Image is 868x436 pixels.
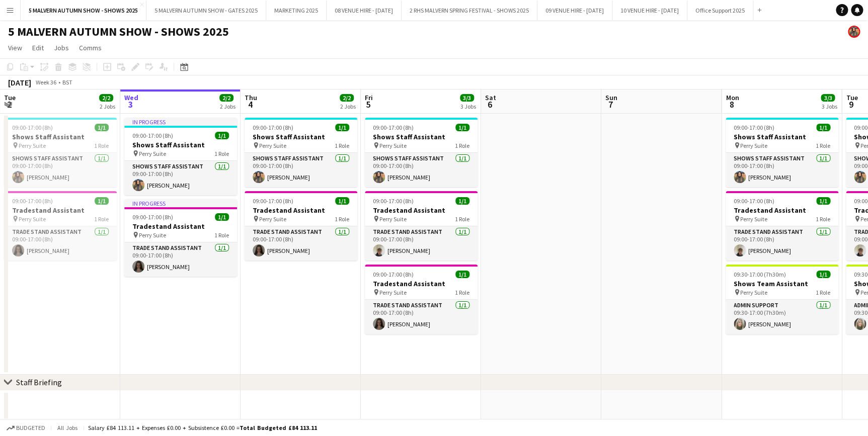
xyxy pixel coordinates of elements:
span: 1 Role [214,231,229,239]
app-card-role: Shows Staff Assistant1/109:00-17:00 (8h)[PERSON_NAME] [365,153,478,187]
span: 09:00-17:00 (8h) [253,124,293,131]
app-job-card: 09:00-17:00 (8h)1/1Tradestand Assistant Perry Suite1 RoleTrade Stand Assistant1/109:00-17:00 (8h)... [365,191,478,260]
a: Edit [28,41,48,54]
span: 1/1 [455,197,469,205]
div: In progress [124,199,237,207]
app-job-card: In progress09:00-17:00 (8h)1/1Shows Staff Assistant Perry Suite1 RoleShows Staff Assistant1/109:0... [124,118,237,195]
span: 1 Role [335,215,349,223]
app-job-card: 09:00-17:00 (8h)1/1Shows Staff Assistant Perry Suite1 RoleShows Staff Assistant1/109:00-17:00 (8h... [365,118,478,187]
h3: Tradestand Assistant [4,206,117,215]
span: Perry Suite [379,215,407,223]
app-job-card: In progress09:00-17:00 (8h)1/1Tradestand Assistant Perry Suite1 RoleTrade Stand Assistant1/109:00... [124,199,237,277]
span: 9 [844,99,857,110]
app-card-role: Shows Staff Assistant1/109:00-17:00 (8h)[PERSON_NAME] [124,161,237,195]
app-card-role: Shows Staff Assistant1/109:00-17:00 (8h)[PERSON_NAME] [726,153,838,187]
span: 09:00-17:00 (8h) [734,124,774,131]
span: 1/1 [455,124,469,131]
h3: Tradestand Assistant [365,206,478,215]
span: 6 [484,99,496,110]
app-job-card: 09:00-17:00 (8h)1/1Tradestand Assistant Perry Suite1 RoleTrade Stand Assistant1/109:00-17:00 (8h)... [4,191,117,260]
span: 2/2 [99,94,113,102]
h3: Shows Staff Assistant [365,132,478,141]
span: Mon [726,93,739,102]
span: 1/1 [215,213,229,221]
span: 09:00-17:00 (8h) [12,197,53,205]
app-card-role: Trade Stand Assistant1/109:00-17:00 (8h)[PERSON_NAME] [124,242,237,277]
button: MARKETING 2025 [266,1,327,20]
button: 5 MALVERN AUTUMN SHOW - SHOWS 2025 [21,1,146,20]
span: 1 Role [94,142,109,149]
span: 1/1 [335,197,349,205]
app-card-role: Trade Stand Assistant1/109:00-17:00 (8h)[PERSON_NAME] [365,226,478,260]
app-job-card: 09:00-17:00 (8h)1/1Shows Staff Assistant Perry Suite1 RoleShows Staff Assistant1/109:00-17:00 (8h... [245,118,357,187]
span: 1 Role [455,215,469,223]
span: Sun [605,93,617,102]
span: 09:00-17:00 (8h) [253,197,293,205]
div: 3 Jobs [460,103,476,110]
div: Salary £84 113.11 + Expenses £0.00 + Subsistence £0.00 = [88,424,317,431]
span: Week 36 [33,78,58,86]
span: Perry Suite [740,215,767,223]
span: 2/2 [219,94,233,102]
h3: Tradestand Assistant [245,206,357,215]
span: 2 [3,99,16,110]
span: Edit [32,43,44,52]
app-job-card: 09:00-17:00 (8h)1/1Shows Staff Assistant Perry Suite1 RoleShows Staff Assistant1/109:00-17:00 (8h... [726,118,838,187]
app-card-role: Admin Support1/109:30-17:00 (7h30m)[PERSON_NAME] [726,300,838,334]
button: Budgeted [5,422,47,433]
div: BST [62,78,72,86]
span: 4 [243,99,257,110]
span: 1 Role [816,142,830,149]
app-card-role: Trade Stand Assistant1/109:00-17:00 (8h)[PERSON_NAME] [365,300,478,334]
app-job-card: 09:30-17:00 (7h30m)1/1Shows Team Assistant Perry Suite1 RoleAdmin Support1/109:30-17:00 (7h30m)[P... [726,265,838,334]
app-job-card: 09:00-17:00 (8h)1/1Tradestand Assistant Perry Suite1 RoleTrade Stand Assistant1/109:00-17:00 (8h)... [245,191,357,260]
span: 1 Role [816,289,830,296]
span: Perry Suite [19,215,46,223]
a: View [4,41,26,54]
span: 1/1 [335,124,349,131]
button: 2 RHS MALVERN SPRING FESTIVAL - SHOWS 2025 [402,1,537,20]
span: 1/1 [95,197,109,205]
app-card-role: Shows Staff Assistant1/109:00-17:00 (8h)[PERSON_NAME] [4,153,117,187]
h3: Shows Staff Assistant [4,132,117,141]
span: 09:00-17:00 (8h) [132,132,173,139]
span: Perry Suite [19,142,46,149]
span: Comms [79,43,102,52]
span: 09:30-17:00 (7h30m) [734,271,786,278]
span: 09:00-17:00 (8h) [132,213,173,221]
h3: Tradestand Assistant [726,206,838,215]
div: Staff Briefing [16,377,62,387]
div: 2 Jobs [220,103,235,110]
div: [DATE] [8,77,31,88]
span: 1/1 [215,132,229,139]
span: Perry Suite [740,289,767,296]
span: 1/1 [816,197,830,205]
span: Fri [365,93,373,102]
div: 09:00-17:00 (8h)1/1Tradestand Assistant Perry Suite1 RoleTrade Stand Assistant1/109:00-17:00 (8h)... [726,191,838,260]
span: 1/1 [816,124,830,131]
span: 2/2 [340,94,354,102]
app-user-avatar: Esme Ruff [848,26,860,38]
button: Office Support 2025 [687,1,753,20]
span: View [8,43,22,52]
span: Tue [846,93,857,102]
span: Perry Suite [139,150,166,157]
span: Wed [124,93,138,102]
span: 3/3 [460,94,474,102]
span: 09:00-17:00 (8h) [373,197,414,205]
span: 5 [363,99,373,110]
h3: Shows Team Assistant [726,279,838,288]
span: 1 Role [214,150,229,157]
app-job-card: 09:00-17:00 (8h)1/1Tradestand Assistant Perry Suite1 RoleTrade Stand Assistant1/109:00-17:00 (8h)... [365,265,478,334]
span: 1 Role [335,142,349,149]
button: 09 VENUE HIRE - [DATE] [537,1,612,20]
span: 7 [604,99,617,110]
span: 1 Role [816,215,830,223]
